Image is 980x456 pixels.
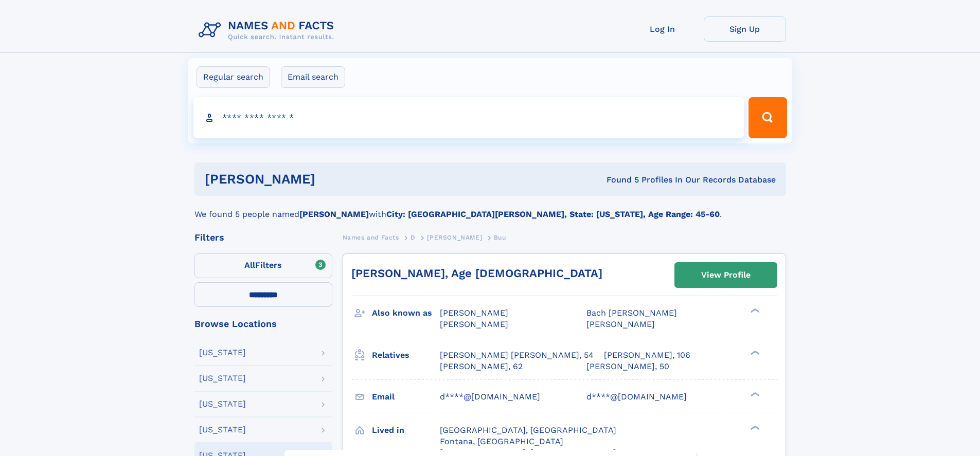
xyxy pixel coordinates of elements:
[586,361,669,372] a: [PERSON_NAME], 50
[749,97,787,138] button: Search Button
[199,349,246,357] div: [US_STATE]
[748,424,760,431] div: ❯
[704,16,786,42] a: Sign Up
[343,231,399,244] a: Names and Facts
[440,308,508,318] span: [PERSON_NAME]
[701,263,751,287] div: View Profile
[440,436,563,446] span: Fontana, [GEOGRAPHIC_DATA]
[748,307,760,314] div: ❯
[372,388,440,406] h3: Email
[411,234,416,241] span: D
[621,16,704,42] a: Log In
[194,319,332,329] div: Browse Locations
[199,400,246,408] div: [US_STATE]
[748,391,760,397] div: ❯
[372,346,440,364] h3: Relatives
[205,173,461,186] h1: [PERSON_NAME]
[194,196,786,221] div: We found 5 people named with .
[494,234,506,241] span: Buu
[440,361,523,372] a: [PERSON_NAME], 62
[675,263,777,287] a: View Profile
[440,425,616,435] span: [GEOGRAPHIC_DATA], [GEOGRAPHIC_DATA]
[461,174,776,186] div: Found 5 Profiles In Our Records Database
[244,260,255,270] span: All
[372,304,440,322] h3: Also known as
[194,233,332,242] div: Filters
[440,319,508,329] span: [PERSON_NAME]
[427,234,482,241] span: [PERSON_NAME]
[586,319,655,329] span: [PERSON_NAME]
[199,374,246,382] div: [US_STATE]
[586,308,677,318] span: Bach [PERSON_NAME]
[194,253,332,278] label: Filters
[372,422,440,439] h3: Lived in
[193,97,744,138] input: search input
[748,349,760,356] div: ❯
[411,231,416,244] a: D
[351,267,602,280] a: [PERSON_NAME], Age [DEMOGRAPHIC_DATA]
[440,350,594,361] a: [PERSON_NAME] [PERSON_NAME], 54
[194,16,343,44] img: Logo Names and Facts
[281,66,345,88] label: Email search
[197,66,270,88] label: Regular search
[299,209,369,219] b: [PERSON_NAME]
[427,231,482,244] a: [PERSON_NAME]
[199,426,246,434] div: [US_STATE]
[604,350,690,361] a: [PERSON_NAME], 106
[386,209,720,219] b: City: [GEOGRAPHIC_DATA][PERSON_NAME], State: [US_STATE], Age Range: 45-60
